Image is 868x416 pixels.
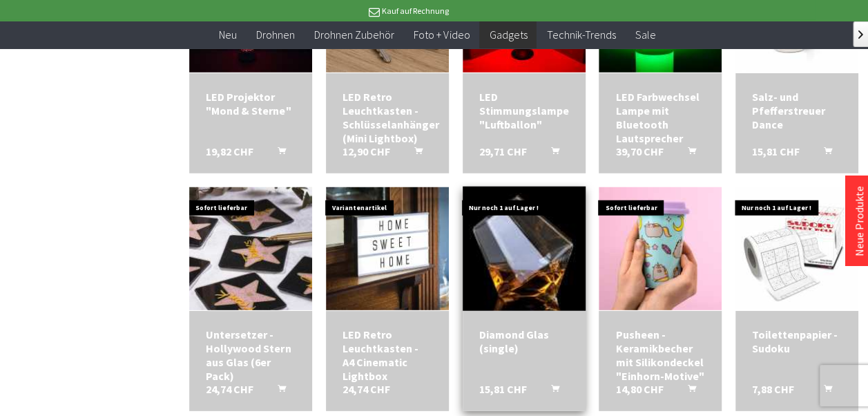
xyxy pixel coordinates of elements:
button: In den Warenkorb [807,144,840,162]
img: Untersetzer - Hollywood Stern aus Glas (6er Pack) [189,187,312,310]
a: Neu [209,21,247,49]
button: In den Warenkorb [534,144,568,162]
button: In den Warenkorb [398,144,431,162]
span: 24,74 CHF [206,382,253,396]
span:  [858,30,863,39]
span: Drohnen Zubehör [314,28,394,41]
a: LED Projektor "Mond & Sterne" 19,82 CHF In den Warenkorb [206,90,296,117]
span: Foto + Video [414,28,470,41]
div: Toilettenpapier - Sudoku [752,328,842,355]
a: Diamond Glas (single) 15,81 CHF In den Warenkorb [479,328,569,355]
a: LED Farbwechsel Lampe mit Bluetooth Lautsprecher 39,70 CHF In den Warenkorb [615,90,705,145]
a: Technik-Trends [537,21,625,49]
a: Drohnen Zubehör [305,21,404,49]
span: 14,80 CHF [615,382,663,396]
img: Diamond Glas [438,163,610,335]
a: LED Stimmungslampe "Luftballon" 29,71 CHF In den Warenkorb [479,90,569,131]
button: In den Warenkorb [671,382,704,400]
span: 19,82 CHF [206,144,253,158]
a: Gadgets [479,21,537,49]
a: Toilettenpapier - Sudoku 7,88 CHF In den Warenkorb [752,328,842,355]
span: Technik-Trends [546,28,615,41]
div: Salz- und Pfefferstreuer Dance [752,90,842,131]
button: In den Warenkorb [807,382,840,400]
span: 24,74 CHF [343,382,390,396]
div: LED Retro Leuchtkasten - A4 Cinematic Lightbox [343,328,432,383]
div: Diamond Glas (single) [479,328,569,355]
span: Drohnen [256,28,295,41]
a: Salz- und Pfefferstreuer Dance 15,81 CHF In den Warenkorb [752,90,842,131]
a: Drohnen [247,21,305,49]
span: Sale [635,28,655,41]
div: LED Stimmungslampe "Luftballon" [479,90,569,131]
a: LED Retro Leuchtkasten - A4 Cinematic Lightbox 24,74 CHF [343,328,432,383]
button: In den Warenkorb [671,144,704,162]
img: LED Retro Leuchtkasten - A4 Cinematic Lightbox [326,187,449,310]
button: In den Warenkorb [261,382,294,400]
a: Foto + Video [404,21,479,49]
img: Toilettenpapier - Sudoku 0000120 [735,187,858,310]
div: LED Farbwechsel Lampe mit Bluetooth Lautsprecher [615,90,705,145]
div: LED Retro Leuchtkasten - Schlüsselanhänger (Mini Lightbox) [343,90,432,145]
span: Gadgets [489,28,527,41]
a: Untersetzer - Hollywood Stern aus Glas (6er Pack) 24,74 CHF In den Warenkorb [206,328,296,383]
span: 29,71 CHF [479,144,527,158]
span: 15,81 CHF [479,382,527,396]
button: In den Warenkorb [534,382,568,400]
div: Pusheen - Keramikbecher mit Silikondeckel "Einhorn-Motive" [615,328,705,383]
div: Untersetzer - Hollywood Stern aus Glas (6er Pack) [206,328,296,383]
span: 15,81 CHF [752,144,800,158]
span: Neu [219,28,237,41]
button: In den Warenkorb [261,144,294,162]
a: LED Retro Leuchtkasten - Schlüsselanhänger (Mini Lightbox) 12,90 CHF In den Warenkorb [343,90,432,145]
a: Pusheen - Keramikbecher mit Silikondeckel "Einhorn-Motive" 14,80 CHF In den Warenkorb [615,328,705,383]
span: 39,70 CHF [615,144,663,158]
a: Sale [625,21,665,49]
span: 12,90 CHF [343,144,390,158]
span: 7,88 CHF [752,382,794,396]
a: Neue Produkte [852,186,866,256]
img: Pusheen - Keramikbecher mit Silikondeckel "Einhorn-Motive" [599,187,722,310]
div: LED Projektor "Mond & Sterne" [206,90,296,117]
